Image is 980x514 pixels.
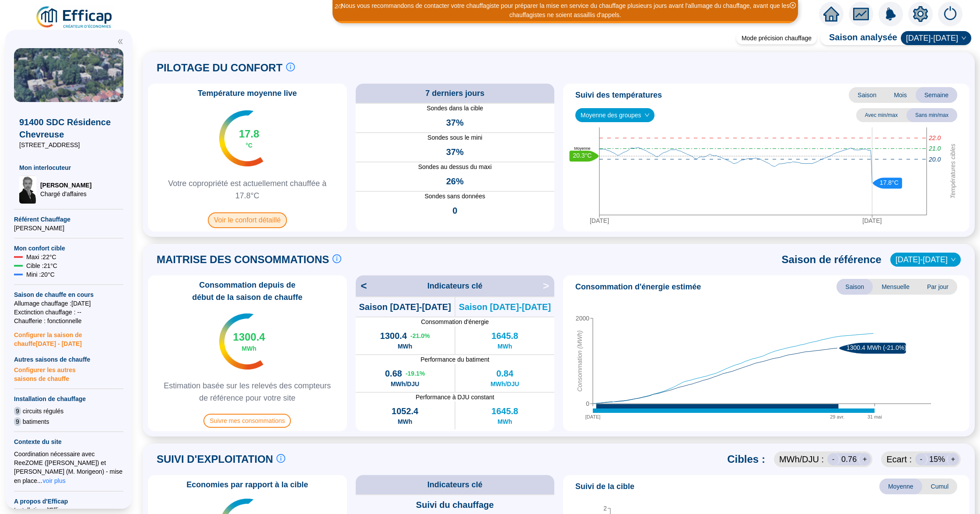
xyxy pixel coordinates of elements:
[847,344,906,351] text: 1300.4 MWh (-21.0%)
[276,454,285,463] span: info-circle
[446,116,464,129] span: 37%
[335,3,343,10] i: 2 / 3
[26,253,56,261] span: Maxi : 22 °C
[14,244,123,253] span: Mon confort cible
[918,279,957,295] span: Par jour
[286,63,295,71] span: info-circle
[496,367,513,380] span: 0.84
[929,453,945,465] span: 15 %
[14,224,123,232] span: [PERSON_NAME]
[233,330,265,344] span: 1300.4
[245,141,252,150] span: °C
[886,453,912,465] span: Ecart :
[581,109,649,122] span: Moyenne des groupes
[117,39,123,45] span: double-left
[181,479,313,491] span: Economies par rapport à la cible
[157,253,329,267] span: MAITRISE DES CONSOMMATIONS
[736,32,817,44] div: Mode précision chauffage
[951,257,956,262] span: down
[779,453,824,465] span: MWh /DJU :
[575,281,701,293] span: Consommation d'énergie estimée
[836,279,873,295] span: Saison
[406,369,425,378] span: -19.1 %
[497,417,512,426] span: MWh
[885,87,916,103] span: Mois
[827,453,840,465] div: -
[459,301,551,313] span: Saison [DATE]-[DATE]
[19,163,118,172] span: Mon interlocuteur
[192,87,302,99] span: Température moyenne live
[14,299,123,308] span: Allumage chauffage : [DATE]
[782,253,882,267] span: Saison de référence
[23,417,49,426] span: batiments
[574,146,590,151] text: Moyenne
[491,405,518,417] span: 1645.8
[14,497,123,506] span: A propos d'Efficap
[873,279,918,295] span: Mensuelle
[208,212,287,228] span: Voir le confort détaillé
[356,279,367,293] span: <
[856,108,906,122] span: Avec min/max
[961,35,966,41] span: down
[219,313,263,370] img: indicateur températures
[916,87,957,103] span: Semaine
[26,270,55,279] span: Mini : 20 °C
[40,181,91,190] span: [PERSON_NAME]
[416,499,494,511] span: Suivi du chauffage
[928,134,941,141] tspan: 22.0
[239,127,259,141] span: 17.8
[19,116,118,141] span: 91400 SDC Résidence Chevreuse
[868,414,882,419] tspan: 31 mai
[391,380,419,388] span: MWh/DJU
[242,344,256,353] span: MWh
[332,254,341,263] span: info-circle
[862,217,882,224] tspan: [DATE]
[830,414,844,419] tspan: 29 avr.
[42,476,66,486] button: voir plus
[928,156,941,163] tspan: 20.0
[19,176,37,204] img: Chargé d'affaires
[151,279,343,303] span: Consommation depuis de début de la saison de chauffe
[452,204,457,217] span: 0
[334,1,797,20] div: Nous vous recommandons de contacter votre chauffagiste pour préparer la mise en service du chauff...
[23,407,63,415] span: circuits régulés
[35,5,114,30] img: efficap energie logo
[896,253,955,266] span: 2022-2023
[576,315,589,322] tspan: 2000
[575,480,634,493] span: Suivi de la cible
[14,317,123,325] span: Chaufferie : fonctionnelle
[380,330,407,342] span: 1300.4
[151,177,343,202] span: Votre copropriété est actuellement chauffée à 17.8°C
[14,355,123,364] span: Autres saisons de chauffe
[820,31,897,45] span: Saison analysée
[849,87,885,103] span: Saison
[573,152,592,159] text: 20.3°C
[219,110,263,166] img: indicateur températures
[356,104,555,113] span: Sondes dans la cible
[151,380,343,404] span: Estimation basée sur les relevés des compteurs de référence pour votre site
[727,452,765,466] span: Cibles :
[575,89,662,101] span: Suivi des températures
[590,217,609,224] tspan: [DATE]
[913,6,928,22] span: setting
[356,133,555,142] span: Sondes sous le mini
[157,452,273,466] span: SUIVI D'EXPLOITATION
[603,505,607,512] tspan: 2
[356,355,555,364] span: Performance du batiment
[14,215,123,224] span: Référent Chauffage
[841,453,857,465] span: 0.76
[497,342,512,351] span: MWh
[356,192,555,201] span: Sondes sans données
[947,453,959,465] div: +
[14,437,123,446] span: Contexte du site
[40,190,91,198] span: Chargé d'affaires
[949,144,956,199] tspan: Températures cibles
[410,331,430,340] span: -21.0 %
[14,290,123,299] span: Saison de chauffe en cours
[906,32,966,45] span: 2024-2025
[398,417,412,426] span: MWh
[203,414,291,428] span: Suivre mes consommations
[790,2,796,8] span: close-circle
[543,279,554,293] span: >
[938,2,962,26] img: alerts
